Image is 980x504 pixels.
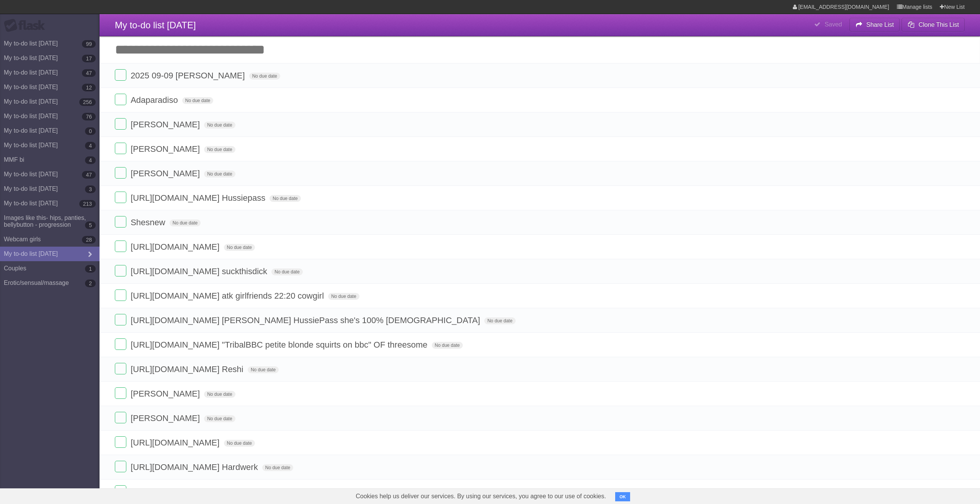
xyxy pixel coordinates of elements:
[115,94,126,105] label: Done
[115,387,126,399] label: Done
[115,289,126,301] label: Done
[170,219,201,226] span: No due date
[115,363,126,374] label: Done
[902,18,965,32] button: Clone This List
[115,338,126,350] label: Done
[85,280,96,287] b: 2
[115,143,126,154] label: Done
[131,340,429,350] span: [URL][DOMAIN_NAME] "TribalBBC petite blonde squirts on bbc" OF threesome
[79,98,96,106] b: 256
[85,265,96,273] b: 1
[115,265,126,276] label: Done
[85,156,96,164] b: 4
[131,71,247,80] span: 2025 09-09 [PERSON_NAME]
[224,244,255,251] span: No due date
[131,413,202,423] span: [PERSON_NAME]
[82,113,96,120] b: 76
[131,193,267,203] span: [URL][DOMAIN_NAME] Hussiepass
[131,144,202,154] span: [PERSON_NAME]
[348,489,614,504] span: Cookies help us deliver our services. By using our services, you agree to our use of cookies.
[866,21,894,28] b: Share List
[82,40,96,48] b: 99
[115,461,126,472] label: Done
[82,84,96,91] b: 12
[328,293,359,300] span: No due date
[131,364,245,374] span: [URL][DOMAIN_NAME] Reshi
[82,69,96,77] b: 47
[849,18,900,32] button: Share List
[918,21,959,28] b: Clone This List
[204,415,235,422] span: No due date
[115,192,126,203] label: Done
[249,73,280,80] span: No due date
[131,242,221,252] span: [URL][DOMAIN_NAME]
[82,236,96,244] b: 28
[615,492,630,501] button: OK
[131,169,202,178] span: [PERSON_NAME]
[269,195,301,202] span: No due date
[224,440,255,447] span: No due date
[85,142,96,150] b: 4
[131,95,180,105] span: Adaparadiso
[204,391,235,398] span: No due date
[82,171,96,179] b: 47
[131,315,482,325] span: [URL][DOMAIN_NAME] [PERSON_NAME] HussiePass she's 100% [DEMOGRAPHIC_DATA]
[131,291,326,301] span: [URL][DOMAIN_NAME] atk girlfriends 22:20 cowgirl
[248,366,279,373] span: No due date
[79,200,96,208] b: 213
[131,389,202,398] span: [PERSON_NAME]
[131,462,260,472] span: [URL][DOMAIN_NAME] Hardwerk
[115,20,196,30] span: My to-do list [DATE]
[85,185,96,193] b: 3
[115,485,126,497] label: Done
[4,19,50,33] div: Flask
[484,317,515,324] span: No due date
[115,167,126,179] label: Done
[204,171,235,177] span: No due date
[115,436,126,448] label: Done
[82,55,96,62] b: 17
[115,412,126,423] label: Done
[131,438,221,447] span: [URL][DOMAIN_NAME]
[131,267,269,276] span: [URL][DOMAIN_NAME] suckthisdick
[825,21,842,28] b: Saved
[182,97,213,104] span: No due date
[115,118,126,130] label: Done
[131,487,221,496] span: [URL][DOMAIN_NAME]
[131,120,202,129] span: [PERSON_NAME]
[115,314,126,325] label: Done
[115,216,126,228] label: Done
[85,221,96,229] b: 5
[204,122,235,128] span: No due date
[115,241,126,252] label: Done
[115,69,126,81] label: Done
[271,268,302,275] span: No due date
[432,342,463,349] span: No due date
[204,146,235,153] span: No due date
[85,127,96,135] b: 0
[131,218,167,227] span: Shesnew
[262,464,293,471] span: No due date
